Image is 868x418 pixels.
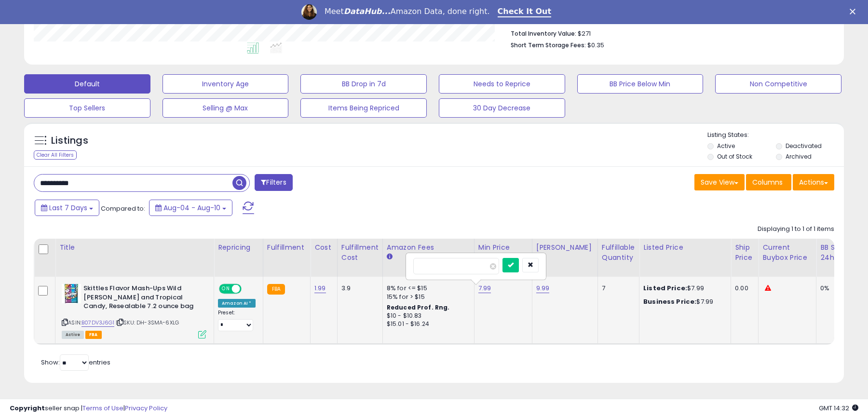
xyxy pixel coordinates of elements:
[387,253,393,261] small: Amazon Fees.
[255,174,292,191] button: Filters
[820,284,852,293] div: 0%
[498,7,552,17] a: Check It Out
[10,404,45,413] strong: Copyright
[643,297,696,306] b: Business Price:
[602,284,632,293] div: 7
[387,243,470,253] div: Amazon Fees
[707,131,843,140] p: Listing States:
[314,283,326,293] a: 1.99
[786,142,822,150] label: Deactivated
[735,284,751,293] div: 0.00
[478,243,528,253] div: Min Price
[49,203,87,213] span: Last 7 Days
[643,283,687,293] b: Listed Price:
[746,174,791,190] button: Columns
[643,284,723,293] div: $7.99
[717,142,735,150] label: Active
[752,177,783,187] span: Columns
[536,283,550,293] a: 9.99
[220,285,232,293] span: ON
[62,284,206,337] div: ASIN:
[341,243,379,263] div: Fulfillment Cost
[149,200,232,216] button: Aug-04 - Aug-10
[35,200,99,216] button: Last 7 Days
[387,293,467,301] div: 15% for > $15
[163,74,289,94] button: Inventory Age
[819,404,858,413] span: 2025-08-18 14:32 GMT
[786,152,812,161] label: Archived
[694,174,745,190] button: Save View
[602,243,635,263] div: Fulfillable Quantity
[387,284,467,293] div: 8% for <= $15
[536,243,594,253] div: [PERSON_NAME]
[218,299,256,308] div: Amazon AI *
[34,150,77,160] div: Clear All Filters
[51,134,88,148] h5: Listings
[62,284,81,303] img: 51QpfRVw93L._SL40_.jpg
[125,404,167,413] a: Privacy Policy
[218,310,256,331] div: Preset:
[643,297,723,306] div: $7.99
[717,152,752,161] label: Out of Stock
[240,285,256,293] span: OFF
[387,320,467,328] div: $15.01 - $16.24
[341,284,375,293] div: 3.9
[478,283,491,293] a: 7.99
[116,319,179,326] span: | SKU: DH-3SMA-6XLG
[24,74,150,94] button: Default
[387,303,450,311] b: Reduced Prof. Rng.
[163,98,289,118] button: Selling @ Max
[762,243,812,263] div: Current Buybox Price
[758,225,834,234] div: Displaying 1 to 1 of 1 items
[643,243,727,253] div: Listed Price
[820,243,855,263] div: BB Share 24h.
[300,98,427,118] button: Items Being Repriced
[325,7,490,16] div: Meet Amazon Data, done right.
[82,404,123,413] a: Terms of Use
[41,358,110,367] span: Show: entries
[439,98,565,118] button: 30 Day Decrease
[62,331,84,339] span: All listings currently available for purchase on Amazon
[793,174,834,190] button: Actions
[577,74,704,94] button: BB Price Below Min
[81,319,114,327] a: B07DV3J6G1
[301,4,317,20] img: Profile image for Georgie
[101,204,145,213] span: Compared to:
[715,74,841,94] button: Non Competitive
[163,203,220,213] span: Aug-04 - Aug-10
[83,284,201,313] b: Skittles Flavor Mash-Ups Wild [PERSON_NAME] and Tropical Candy, Resealable 7.2 ounce bag
[267,243,306,253] div: Fulfillment
[85,331,102,339] span: FBA
[387,312,467,320] div: $10 - $10.83
[344,7,391,16] i: DataHub...
[850,9,859,14] div: Close
[735,243,754,263] div: Ship Price
[267,284,285,295] small: FBA
[59,243,210,253] div: Title
[300,74,427,94] button: BB Drop in 7d
[218,243,259,253] div: Repricing
[439,74,565,94] button: Needs to Reprice
[10,404,167,413] div: seller snap | |
[314,243,333,253] div: Cost
[24,98,150,118] button: Top Sellers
